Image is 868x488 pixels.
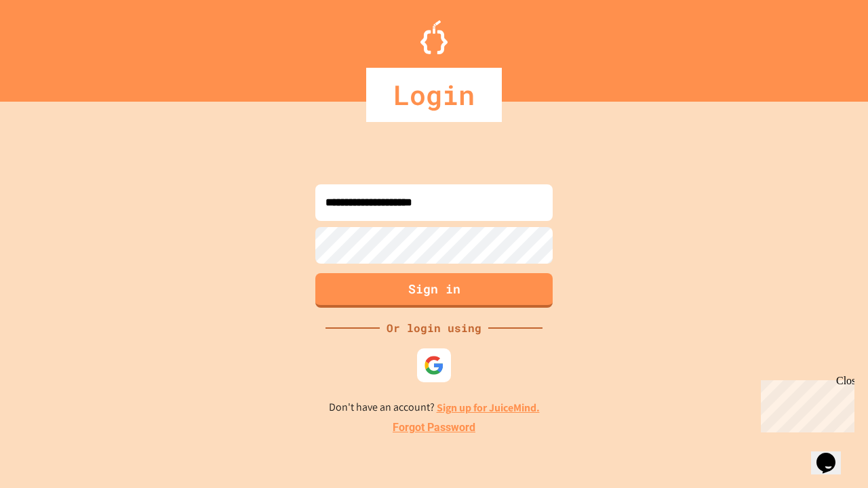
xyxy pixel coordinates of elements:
button: Sign in [315,273,553,308]
a: Sign up for JuiceMind. [437,401,540,415]
p: Don't have an account? [329,399,540,416]
img: Logo.svg [420,20,448,54]
iframe: chat widget [755,375,854,432]
iframe: chat widget [811,434,854,474]
img: google-icon.svg [424,355,444,375]
a: Forgot Password [393,420,475,436]
div: Chat with us now!Close [5,5,94,86]
div: Or login using [380,320,488,336]
div: Login [366,68,502,122]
